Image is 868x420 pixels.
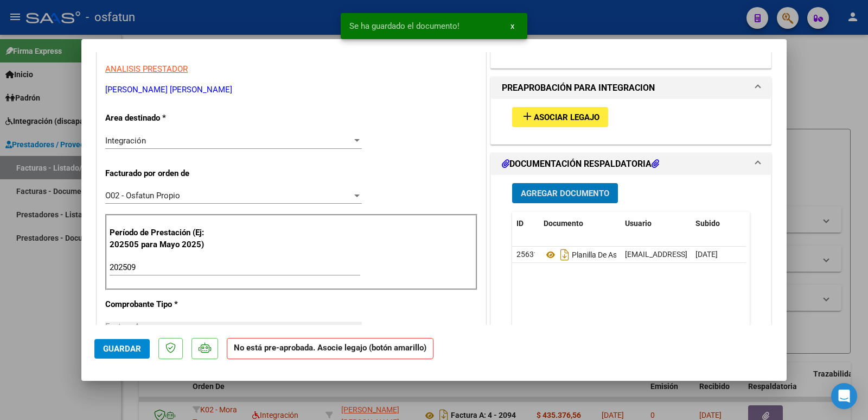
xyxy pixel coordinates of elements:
mat-expansion-panel-header: PREAPROBACIÓN PARA INTEGRACION [491,77,771,99]
h1: PREAPROBACIÓN PARA INTEGRACION [502,82,655,95]
span: ID [516,219,524,228]
span: O02 - Osfatun Propio [105,191,180,200]
span: Guardar [103,344,141,354]
span: Factura A [105,322,140,331]
span: Documento [544,219,583,228]
span: Integración [105,136,146,146]
datatable-header-cell: Acción [745,212,800,235]
datatable-header-cell: Subido [691,212,745,235]
span: Agregar Documento [521,189,609,198]
span: 25631 [516,250,538,259]
i: Descargar documento [558,246,572,264]
mat-icon: add [521,110,534,123]
button: x [502,16,523,36]
h1: DOCUMENTACIÓN RESPALDATORIA [502,158,659,171]
datatable-header-cell: Usuario [621,212,691,235]
span: x [510,21,514,31]
span: [EMAIL_ADDRESS][DOMAIN_NAME] - [PERSON_NAME] Del: Tucuman [625,250,856,259]
span: Subido [695,219,720,228]
datatable-header-cell: Documento [539,212,621,235]
button: Agregar Documento [512,183,618,203]
p: Comprobante Tipo * [105,298,217,311]
p: [PERSON_NAME] [PERSON_NAME] [105,84,477,96]
button: Guardar [94,339,150,359]
strong: No está pre-aprobada. Asocie legajo (botón amarillo) [227,338,433,359]
button: Asociar Legajo [512,107,608,127]
mat-expansion-panel-header: DOCUMENTACIÓN RESPALDATORIA [491,153,771,175]
span: ANALISIS PRESTADOR [105,64,188,74]
div: Open Intercom Messenger [831,383,857,409]
datatable-header-cell: ID [512,212,539,235]
p: Area destinado * [105,112,217,124]
span: Asociar Legajo [534,112,599,122]
p: Período de Prestación (Ej: 202505 para Mayo 2025) [110,227,219,251]
span: Usuario [625,219,652,228]
span: [DATE] [695,250,718,259]
div: DOCUMENTACIÓN RESPALDATORIA [491,175,771,400]
div: PREAPROBACIÓN PARA INTEGRACION [491,99,771,144]
span: Se ha guardado el documento! [349,21,459,32]
span: Planilla De Asistencias [544,250,647,259]
p: Facturado por orden de [105,167,217,180]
